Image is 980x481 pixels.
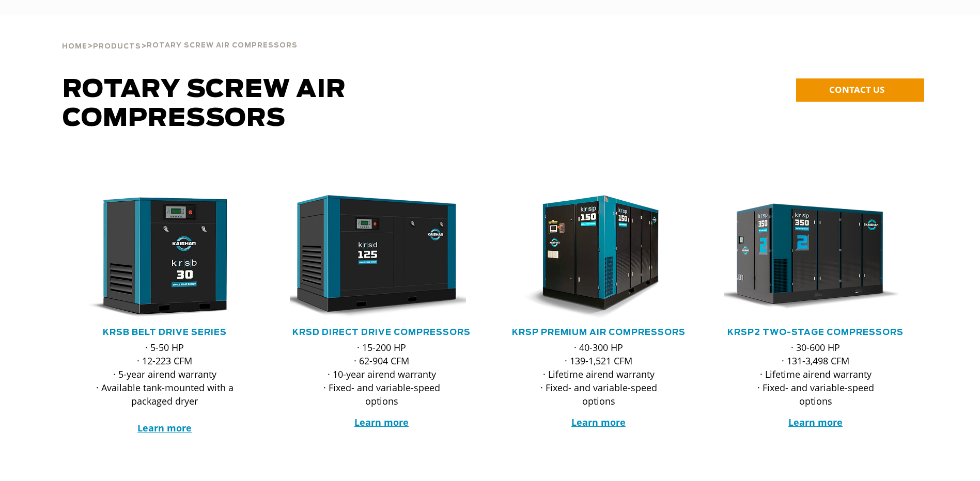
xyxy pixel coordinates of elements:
[354,416,409,428] a: Learn more
[292,328,471,336] a: KRSD Direct Drive Compressors
[103,328,227,336] a: KRSB Belt Drive Series
[65,195,249,319] img: krsb30
[724,195,908,319] div: krsp350
[744,341,887,408] p: · 30-600 HP · 131-3,498 CFM · Lifetime airend warranty · Fixed- and variable-speed options
[788,416,843,428] a: Learn more
[796,78,924,102] a: CONTACT US
[290,195,474,319] div: krsd125
[147,42,298,49] span: Rotary Screw Air Compressors
[73,195,257,319] div: krsb30
[716,195,900,319] img: krsp350
[62,43,87,50] span: Home
[93,43,141,50] span: Products
[727,328,904,336] a: KRSP2 Two-Stage Compressors
[512,328,686,336] a: KRSP Premium Air Compressors
[282,195,466,319] img: krsd125
[93,41,141,51] a: Products
[62,15,298,55] div: > >
[63,77,346,131] span: Rotary Screw Air Compressors
[499,195,683,319] img: krsp150
[527,341,670,408] p: · 40-300 HP · 139-1,521 CFM · Lifetime airend warranty · Fixed- and variable-speed options
[829,84,884,95] span: CONTACT US
[507,195,691,319] div: krsp150
[137,422,192,434] a: Learn more
[571,416,626,428] a: Learn more
[310,341,453,408] p: · 15-200 HP · 62-904 CFM · 10-year airend warranty · Fixed- and variable-speed options
[62,41,87,51] a: Home
[94,341,236,435] p: · 5-50 HP · 12-223 CFM · 5-year airend warranty · Available tank-mounted with a packaged dryer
